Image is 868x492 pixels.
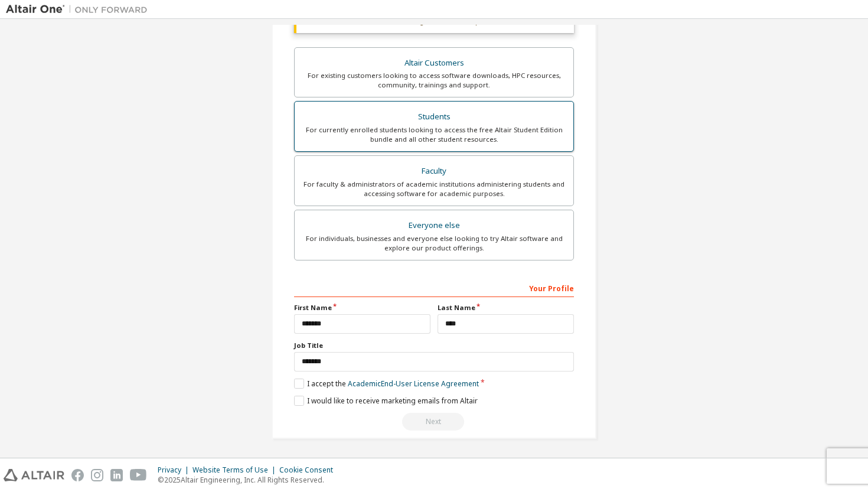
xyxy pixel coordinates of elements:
[110,469,123,481] img: linkedin.svg
[294,379,479,389] label: I accept the
[279,465,340,475] div: Cookie Consent
[294,341,574,350] label: Job Title
[302,125,566,144] div: For currently enrolled students looking to access the free Altair Student Edition bundle and all ...
[158,475,340,485] p: © 2025 Altair Engineering, Inc. All Rights Reserved.
[348,379,479,389] a: Academic End-User License Agreement
[192,465,279,475] div: Website Terms of Use
[294,278,574,297] div: Your Profile
[71,469,84,481] img: facebook.svg
[302,71,566,90] div: For existing customers looking to access software downloads, HPC resources, community, trainings ...
[302,109,566,125] div: Students
[294,303,430,312] label: First Name
[4,469,64,481] img: altair_logo.svg
[158,465,192,475] div: Privacy
[130,469,147,481] img: youtube.svg
[302,55,566,71] div: Altair Customers
[294,413,574,431] div: Provide a valid email to continue
[6,4,154,15] img: Altair One
[438,303,574,312] label: Last Name
[302,217,566,234] div: Everyone else
[302,234,566,253] div: For individuals, businesses and everyone else looking to try Altair software and explore our prod...
[91,469,103,481] img: instagram.svg
[294,396,478,406] label: I would like to receive marketing emails from Altair
[302,180,566,198] div: For faculty & administrators of academic institutions administering students and accessing softwa...
[302,163,566,180] div: Faculty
